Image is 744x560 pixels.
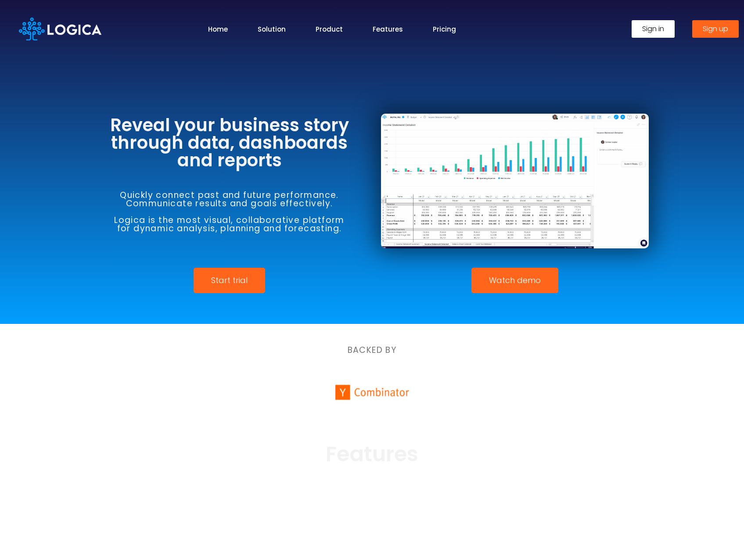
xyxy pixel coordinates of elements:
[96,116,363,169] h3: Reveal your business story through data, dashboards and reports
[208,24,228,34] a: Home
[489,276,541,284] span: Watch demo
[126,444,618,465] h2: Features
[316,24,343,34] a: Product
[632,20,675,38] a: Sign in
[433,24,456,34] a: Pricing
[96,191,363,233] h6: Quickly connect past and future performance. Communicate results and goals effectively. Logica is...
[211,276,248,284] span: Start trial
[373,24,403,34] a: Features
[258,24,286,34] a: Solution
[692,20,739,38] a: Sign up
[703,25,728,32] span: Sign up
[19,18,101,40] img: Logica
[194,268,265,293] a: Start trial
[135,346,609,354] h6: BACKED BY
[19,24,101,34] a: Logica
[642,25,664,32] span: Sign in
[471,268,558,293] a: Watch demo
